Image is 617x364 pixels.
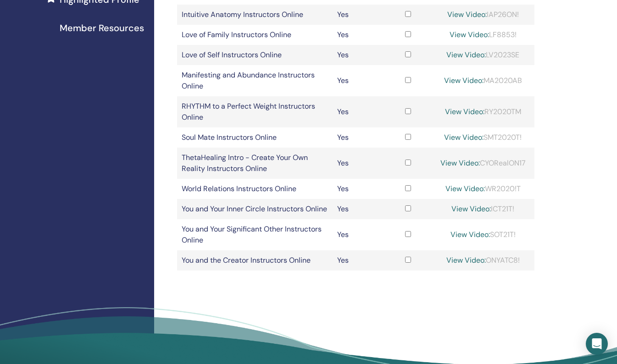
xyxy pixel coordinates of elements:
div: SOT21T! [436,229,530,240]
a: View Video: [446,50,486,60]
a: View Video: [445,184,485,193]
a: View Video: [445,107,484,116]
div: CYORealON17 [436,158,530,169]
div: MA2020AB [436,75,530,86]
a: View Video: [444,132,484,142]
a: View Video: [451,204,491,214]
td: Yes [333,199,384,219]
td: Intuitive Anatomy Instructors Online [177,5,333,25]
a: View Video: [450,230,490,239]
td: ThetaHealing Intro - Create Your Own Reality Instructors Online [177,148,333,179]
td: Yes [333,65,384,96]
td: Manifesting and Abundance Instructors Online [177,65,333,96]
td: You and Your Significant Other Instructors Online [177,219,333,250]
span: Member Resources [60,21,144,35]
div: Open Intercom Messenger [586,333,608,355]
td: Yes [333,25,384,45]
div: SMT2020T! [436,132,530,143]
td: Soul Mate Instructors Online [177,127,333,148]
td: Yes [333,179,384,199]
div: WR2020!T [436,183,530,194]
div: LV2023SE [436,50,530,61]
td: You and Your Inner Circle Instructors Online [177,199,333,219]
td: You and the Creator Instructors Online [177,250,333,270]
a: View Video: [440,158,480,168]
td: Yes [333,5,384,25]
div: LF8853! [436,29,530,40]
td: Love of Family Instructors Online [177,25,333,45]
a: View Video: [446,255,486,265]
a: View Video: [444,76,484,85]
td: Yes [333,219,384,250]
td: Love of Self Instructors Online [177,45,333,65]
td: Yes [333,250,384,270]
td: Yes [333,127,384,148]
td: RHYTHM to a Perfect Weight Instructors Online [177,96,333,127]
div: IAP26ON! [436,9,530,20]
td: Yes [333,96,384,127]
a: View Video: [447,10,487,19]
td: Yes [333,148,384,179]
td: World Relations Instructors Online [177,179,333,199]
a: View Video: [450,30,489,39]
td: Yes [333,45,384,65]
div: ONYATC8! [436,255,530,266]
div: ICT21T! [436,204,530,215]
div: RY2020TM [436,106,530,117]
